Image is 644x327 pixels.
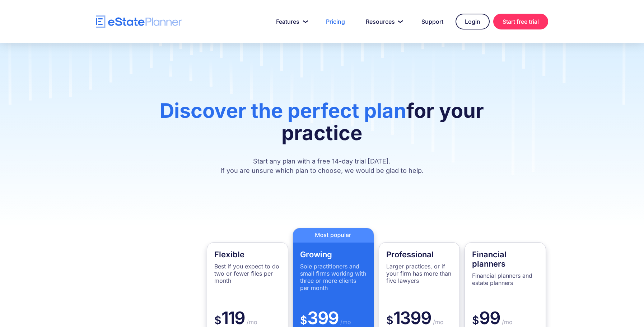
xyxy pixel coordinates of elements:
h1: for your practice [140,100,504,151]
span: /mo [245,318,257,326]
span: /mo [339,318,351,326]
a: Resources [357,14,409,29]
p: Sole practitioners and small firms working with three or more clients per month [300,263,367,291]
h4: Professional [386,250,453,259]
a: Features [267,14,314,29]
span: Discover the perfect plan [160,98,406,123]
p: Larger practices, or if your firm has more than five lawyers [386,263,453,284]
span: $ [214,314,221,327]
p: Financial planners and estate planners [472,272,538,286]
span: $ [386,314,393,327]
span: $ [300,314,307,327]
p: Best if you expect to do two or fewer files per month [214,263,281,284]
h4: Growing [300,250,367,259]
h4: Flexible [214,250,281,259]
a: Start free trial [493,14,548,29]
a: Login [456,14,490,29]
span: /mo [500,318,513,326]
span: $ [472,314,479,327]
a: home [96,15,182,28]
a: Pricing [317,14,354,29]
p: Start any plan with a free 14-day trial [DATE]. If you are unsure which plan to choose, we would ... [140,157,504,175]
span: /mo [431,318,444,326]
a: Support [413,14,452,29]
h4: Financial planners [472,250,538,268]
